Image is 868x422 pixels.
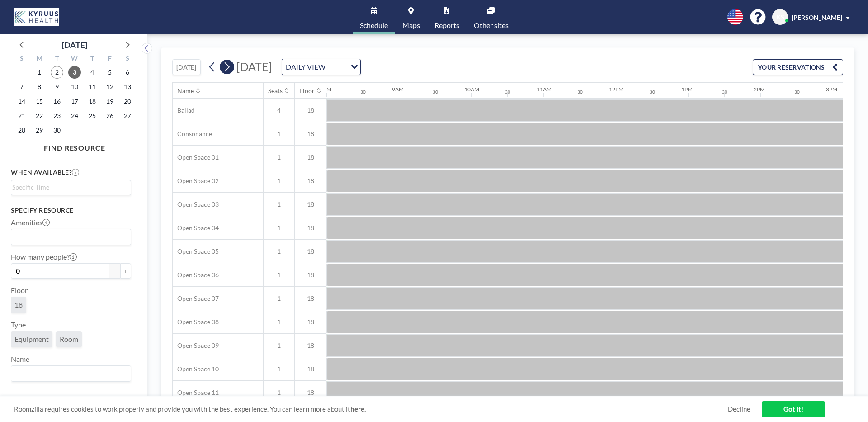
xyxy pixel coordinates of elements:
span: 1 [264,365,294,373]
a: here. [350,405,366,413]
span: Friday, September 19, 2025 [104,95,116,108]
div: F [101,53,118,65]
div: S [118,53,136,65]
a: Decline [728,405,750,413]
input: Search for option [12,182,126,192]
span: 1 [264,177,294,185]
span: 18 [295,200,326,209]
button: [DATE] [172,59,201,75]
span: Equipment [14,335,49,344]
div: M [31,53,48,65]
span: Saturday, September 20, 2025 [121,95,134,108]
span: Wednesday, September 3, 2025 [68,66,81,79]
button: + [120,263,131,279]
span: 18 [295,389,326,397]
span: 1 [264,318,294,326]
span: Open Space 02 [173,177,219,185]
div: Name [177,87,194,95]
span: 18 [14,300,23,309]
span: 18 [295,365,326,373]
span: Monday, September 8, 2025 [33,81,46,93]
span: Tuesday, September 16, 2025 [51,95,63,108]
h4: FIND RESOURCE [11,140,138,152]
span: [PERSON_NAME] [792,14,842,21]
span: Wednesday, September 10, 2025 [68,81,81,93]
span: 1 [264,130,294,138]
div: Floor [299,87,315,95]
span: 18 [295,247,326,256]
span: 18 [295,318,326,326]
div: T [83,53,101,65]
span: Open Space 03 [173,200,219,209]
span: Tuesday, September 30, 2025 [51,124,63,137]
span: Wednesday, September 17, 2025 [68,95,81,108]
span: 1 [264,247,294,256]
span: Open Space 06 [173,271,219,279]
span: DAILY VIEW [284,61,327,73]
span: Reports [434,22,459,29]
span: Thursday, September 4, 2025 [86,66,99,79]
span: Consonance [173,130,212,138]
button: YOUR RESERVATIONS [753,59,843,75]
div: Search for option [282,59,360,75]
span: 18 [295,294,326,303]
div: 12PM [609,86,623,93]
span: 1 [264,389,294,397]
span: Room [60,335,78,344]
input: Search for option [328,61,345,73]
label: Floor [11,286,28,295]
span: 18 [295,130,326,138]
span: Monday, September 22, 2025 [33,109,46,122]
a: Got it! [762,401,825,417]
span: Monday, September 15, 2025 [33,95,46,108]
div: S [13,53,31,65]
span: Open Space 05 [173,247,219,256]
span: Friday, September 5, 2025 [104,66,116,79]
span: 18 [295,177,326,185]
span: 18 [295,341,326,350]
span: Roomzilla requires cookies to work properly and provide you with the best experience. You can lea... [14,405,728,413]
span: Open Space 10 [173,365,219,373]
input: Search for option [12,368,126,379]
label: Amenities [11,218,50,227]
span: Sunday, September 21, 2025 [15,109,28,122]
div: Search for option [11,229,131,245]
span: Monday, September 29, 2025 [33,124,46,137]
div: 30 [722,89,727,95]
div: 30 [577,89,583,95]
span: [DATE] [236,60,272,73]
h3: Specify resource [11,206,131,214]
label: Type [11,320,26,329]
div: [DATE] [62,38,87,51]
span: Thursday, September 18, 2025 [86,95,99,108]
div: 10AM [464,86,479,93]
span: 1 [264,153,294,161]
div: 11AM [537,86,552,93]
div: 30 [794,89,800,95]
div: 30 [650,89,655,95]
span: Tuesday, September 2, 2025 [51,66,63,79]
button: - [109,263,120,279]
div: Search for option [11,366,131,381]
div: W [66,53,84,65]
span: Tuesday, September 23, 2025 [51,109,63,122]
span: Open Space 08 [173,318,219,326]
div: 30 [360,89,366,95]
span: 18 [295,271,326,279]
span: Tuesday, September 9, 2025 [51,81,63,93]
label: How many people? [11,252,77,261]
div: T [48,53,66,65]
span: Open Space 09 [173,341,219,350]
div: 3PM [826,86,837,93]
span: Sunday, September 7, 2025 [15,81,28,93]
span: Open Space 04 [173,224,219,232]
div: 1PM [681,86,693,93]
span: Maps [402,22,420,29]
span: KS [776,13,784,21]
span: Monday, September 1, 2025 [33,66,46,79]
span: Open Space 01 [173,153,219,161]
span: Saturday, September 27, 2025 [121,109,134,122]
div: 30 [433,89,438,95]
span: Saturday, September 13, 2025 [121,81,134,93]
span: Other sites [474,22,509,29]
